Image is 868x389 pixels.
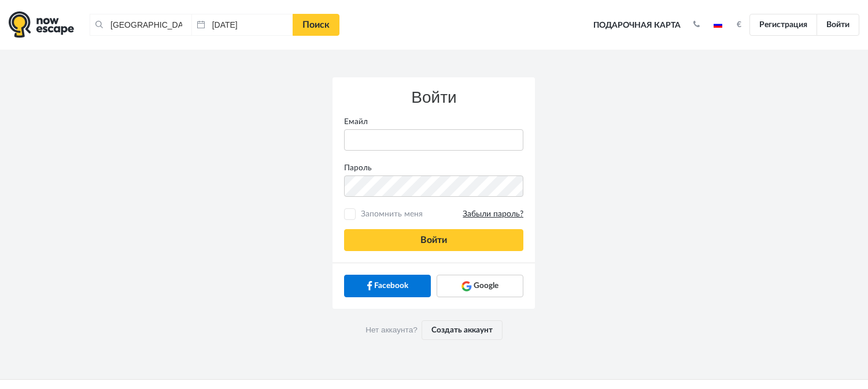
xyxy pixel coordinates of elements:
[749,14,817,36] a: Регистрация
[358,208,523,220] span: Запомнить меня
[335,162,532,174] label: Пароль
[374,280,408,291] span: Facebook
[422,320,503,340] a: Создать аккаунт
[9,11,74,38] img: logo
[463,209,523,220] a: Забыли пароль?
[589,13,685,38] a: Подарочная карта
[346,211,354,218] input: Запомнить меняЗабыли пароль?
[333,309,535,351] div: Нет аккаунта?
[344,89,523,107] h3: Войти
[474,280,498,291] span: Google
[344,275,431,297] a: Facebook
[737,21,741,29] strong: €
[437,275,523,297] a: Google
[90,14,191,36] input: Город или название квеста
[293,14,339,36] a: Поиск
[714,22,722,28] img: ru.jpg
[817,14,859,36] a: Войти
[335,116,532,128] label: Емайл
[731,19,747,31] button: €
[344,229,523,251] button: Войти
[191,14,293,36] input: Дата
